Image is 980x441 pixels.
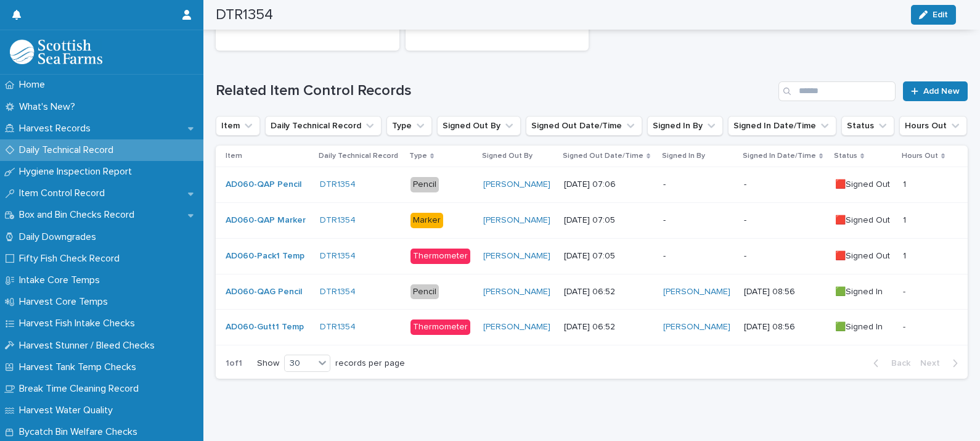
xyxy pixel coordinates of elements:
[744,287,826,297] p: [DATE] 08:56
[319,149,398,163] p: Daily Technical Record
[744,215,826,226] p: -
[564,215,653,226] p: [DATE] 07:05
[564,287,653,297] p: [DATE] 06:52
[14,166,142,178] p: Hygiene Inspection Report
[903,213,909,226] p: 1
[320,251,356,262] a: DTR1354
[226,215,306,226] a: AD060-QAP Marker
[744,322,826,332] p: [DATE] 08:56
[564,322,653,332] p: [DATE] 06:52
[320,179,356,190] a: DTR1354
[728,116,836,136] button: Signed In Date/Time
[14,296,118,308] p: Harvest Core Temps
[663,287,730,297] a: [PERSON_NAME]
[216,167,968,203] tr: AD060-QAP Pencil DTR1354 Pencil[PERSON_NAME] [DATE] 07:06--🟥Signed Out11
[265,116,382,136] button: Daily Technical Record
[320,215,356,226] a: DTR1354
[226,149,242,163] p: Item
[911,5,956,25] button: Edit
[216,116,260,136] button: Item
[226,322,304,332] a: AD060-Gutt1 Temp
[933,10,948,19] span: Edit
[744,179,826,190] p: -
[14,79,55,91] p: Home
[903,249,909,262] p: 1
[14,188,115,199] p: Item Control Record
[834,149,857,163] p: Status
[410,213,443,228] div: Marker
[226,287,302,297] a: AD060-QAG Pencil
[483,179,550,190] a: [PERSON_NAME]
[320,322,356,332] a: DTR1354
[483,287,550,297] a: [PERSON_NAME]
[410,177,439,192] div: Pencil
[835,215,893,226] p: 🟥Signed Out
[14,426,147,438] p: Bycatch Bin Welfare Checks
[216,238,968,274] tr: AD060-Pack1 Temp DTR1354 Thermometer[PERSON_NAME] [DATE] 07:05--🟥Signed Out11
[216,310,968,345] tr: AD060-Gutt1 Temp DTR1354 Thermometer[PERSON_NAME] [DATE] 06:52[PERSON_NAME] [DATE] 08:56🟩Signed In--
[864,358,915,369] button: Back
[903,81,968,101] a: Add New
[663,251,734,262] p: -
[835,179,893,190] p: 🟥Signed Out
[841,116,894,136] button: Status
[216,274,968,310] tr: AD060-QAG Pencil DTR1354 Pencil[PERSON_NAME] [DATE] 06:52[PERSON_NAME] [DATE] 08:56🟩Signed In--
[257,358,279,369] p: Show
[14,340,165,352] p: Harvest Stunner / Bleed Checks
[237,17,378,43] div: Items Signed Out
[564,251,653,262] p: [DATE] 07:05
[14,274,110,286] p: Intake Core Temps
[320,287,356,297] a: DTR1354
[647,116,723,136] button: Signed In By
[14,361,146,373] p: Harvest Tank Temp Checks
[662,149,705,163] p: Signed In By
[920,359,947,368] span: Next
[14,101,85,113] p: What's New?
[526,116,642,136] button: Signed Out Date/Time
[216,82,774,100] h1: Related Item Control Records
[216,348,252,379] p: 1 of 1
[226,251,304,262] a: AD060-Pack1 Temp
[483,251,550,262] a: [PERSON_NAME]
[410,284,439,300] div: Pencil
[285,357,314,370] div: 30
[663,179,734,190] p: -
[663,215,734,226] p: -
[216,202,968,238] tr: AD060-QAP Marker DTR1354 Marker[PERSON_NAME] [DATE] 07:05--🟥Signed Out11
[903,319,908,332] p: -
[483,322,550,332] a: [PERSON_NAME]
[744,251,826,262] p: -
[335,358,405,369] p: records per page
[216,6,273,24] h2: DTR1354
[563,149,643,163] p: Signed Out Date/Time
[226,179,301,190] a: AD060-QAP Pencil
[386,116,432,136] button: Type
[835,287,893,297] p: 🟩Signed In
[884,359,910,368] span: Back
[743,149,816,163] p: Signed In Date/Time
[409,149,427,163] p: Type
[14,253,129,265] p: Fifty Fish Check Record
[903,177,909,190] p: 1
[10,39,102,64] img: mMrefqRFQpe26GRNOUkG
[437,116,521,136] button: Signed Out By
[778,81,896,101] input: Search
[483,215,550,226] a: [PERSON_NAME]
[923,87,960,96] span: Add New
[835,251,893,262] p: 🟥Signed Out
[902,149,938,163] p: Hours Out
[903,284,908,297] p: -
[899,116,967,136] button: Hours Out
[14,231,106,243] p: Daily Downgrades
[14,318,145,329] p: Harvest Fish Intake Checks
[410,249,470,264] div: Thermometer
[14,144,123,156] p: Daily Technical Record
[427,17,568,43] div: Items Signed In
[14,123,100,134] p: Harvest Records
[482,149,533,163] p: Signed Out By
[14,209,144,221] p: Box and Bin Checks Record
[14,405,123,416] p: Harvest Water Quality
[835,322,893,332] p: 🟩Signed In
[915,358,968,369] button: Next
